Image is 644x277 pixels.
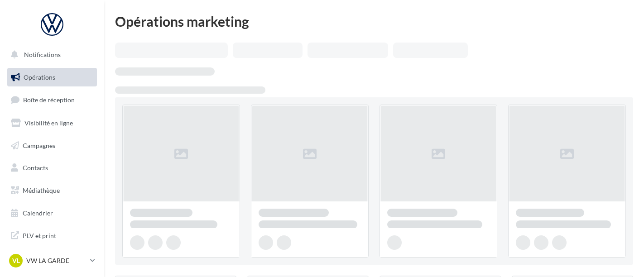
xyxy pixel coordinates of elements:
a: Campagnes [5,136,99,155]
a: Contacts [5,158,99,177]
span: Calendrier [23,209,53,217]
span: Visibilité en ligne [24,119,73,127]
span: PLV et print personnalisable [23,229,93,249]
span: Campagnes [23,141,55,149]
span: VL [12,256,20,265]
span: Notifications [24,51,61,58]
a: PLV et print personnalisable [5,226,99,253]
a: Opérations [5,68,99,87]
a: Médiathèque [5,181,99,200]
span: Opérations [24,73,55,81]
div: Opérations marketing [115,14,633,28]
button: Notifications [5,45,95,64]
p: VW LA GARDE [26,256,87,265]
span: Médiathèque [23,186,60,194]
a: Calendrier [5,204,99,223]
span: Boîte de réception [23,96,75,104]
a: Boîte de réception [5,90,99,110]
a: VL VW LA GARDE [7,252,97,269]
a: Visibilité en ligne [5,114,99,133]
span: Contacts [23,164,48,172]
